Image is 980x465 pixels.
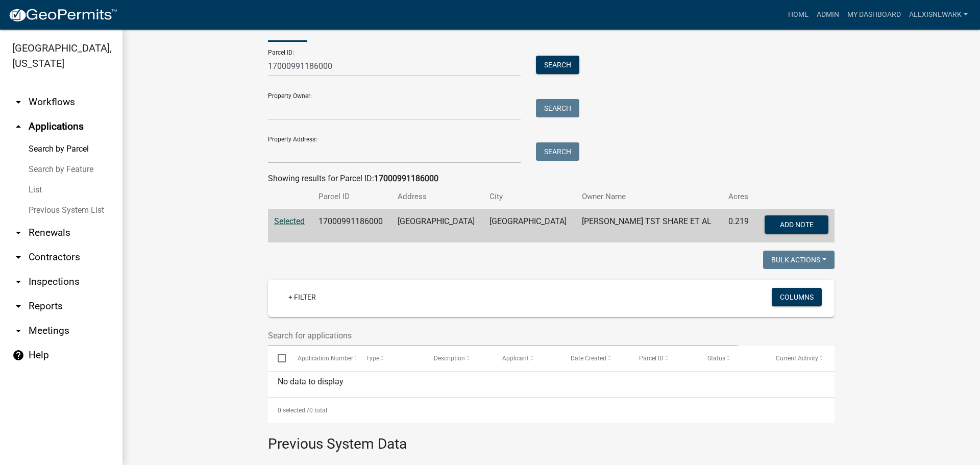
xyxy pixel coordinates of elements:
a: My Dashboard [843,5,905,25]
span: Status [707,355,725,362]
i: arrow_drop_up [12,120,24,133]
span: Date Created [571,355,606,362]
button: Search [536,142,579,161]
datatable-header-cell: Current Activity [766,346,835,371]
datatable-header-cell: Date Created [561,346,629,371]
div: Showing results for Parcel ID: [268,173,835,185]
i: arrow_drop_down [12,227,24,239]
i: arrow_drop_down [12,325,24,337]
button: Add Note [765,215,828,234]
div: 0 total [268,398,835,423]
a: alexisnewark [905,5,972,25]
a: + Filter [280,288,324,306]
th: Parcel ID [312,185,391,209]
i: arrow_drop_down [12,300,24,312]
datatable-header-cell: Parcel ID [629,346,698,371]
datatable-header-cell: Type [356,346,424,371]
div: No data to display [268,372,835,397]
td: 17000991186000 [312,209,391,243]
th: Acres [722,185,756,209]
a: Selected [274,216,305,226]
a: Admin [813,5,843,25]
button: Search [536,56,579,74]
td: [PERSON_NAME] TST SHARE ET AL [576,209,722,243]
span: Application Number [298,355,353,362]
span: Add Note [779,221,813,229]
button: Bulk Actions [763,251,835,269]
datatable-header-cell: Application Number [287,346,356,371]
th: Address [391,185,484,209]
input: Search for applications [268,325,738,346]
strong: 17000991186000 [374,174,438,183]
i: arrow_drop_down [12,251,24,263]
button: Columns [772,288,822,306]
datatable-header-cell: Select [268,346,287,371]
td: [GEOGRAPHIC_DATA] [483,209,576,243]
h3: Previous System Data [268,423,835,455]
th: Owner Name [576,185,722,209]
span: Applicant [502,355,529,362]
i: arrow_drop_down [12,96,24,108]
i: arrow_drop_down [12,276,24,288]
span: 0 selected / [278,407,309,414]
i: help [12,349,24,361]
button: Search [536,99,579,117]
span: Description [434,355,465,362]
span: Current Activity [776,355,818,362]
th: City [483,185,576,209]
span: Parcel ID [639,355,664,362]
datatable-header-cell: Description [424,346,493,371]
td: 0.219 [722,209,756,243]
td: [GEOGRAPHIC_DATA] [391,209,484,243]
datatable-header-cell: Status [698,346,766,371]
span: Type [366,355,379,362]
a: Home [784,5,813,25]
datatable-header-cell: Applicant [493,346,561,371]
